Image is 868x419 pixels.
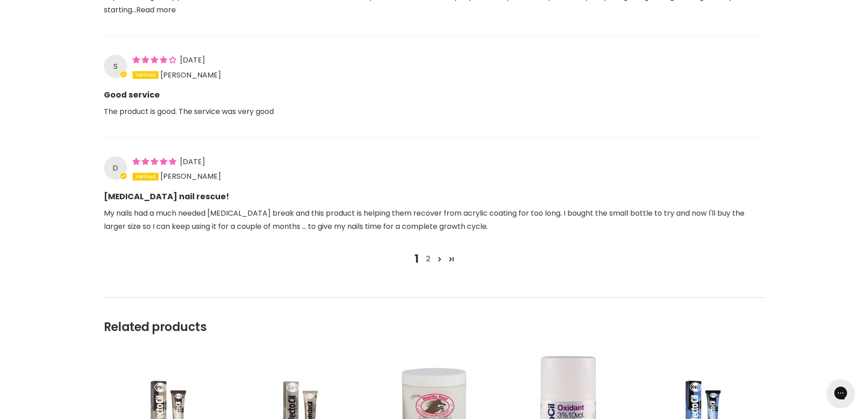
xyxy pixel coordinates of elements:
[104,297,765,334] h2: Related products
[446,253,457,265] a: Page 2
[133,55,178,65] span: 4 star review
[104,207,765,245] p: My nails had a much needed [MEDICAL_DATA] break and this product is helping them recover from acr...
[104,156,127,180] div: D
[136,5,176,15] a: Read more
[104,184,765,202] b: [MEDICAL_DATA] nail rescue!
[104,55,127,78] div: S
[180,156,205,167] span: [DATE]
[160,171,221,182] span: [PERSON_NAME]
[422,253,434,264] a: Page 2
[180,55,205,65] span: [DATE]
[133,156,178,167] span: 5 star review
[822,376,859,410] iframe: Gorgias live chat messenger
[434,253,446,265] a: Page 2
[104,105,765,130] p: The product is good. The service was very good
[104,83,765,101] b: Good service
[160,70,221,80] span: [PERSON_NAME]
